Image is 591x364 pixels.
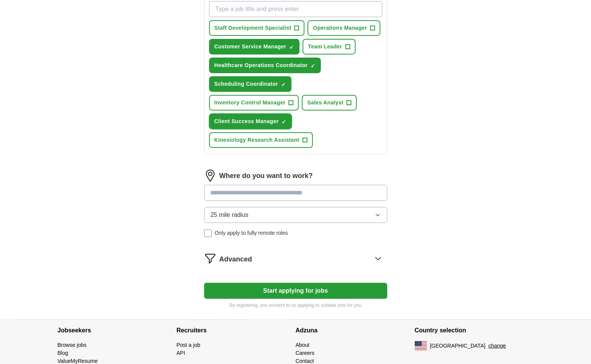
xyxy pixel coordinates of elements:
span: Scheduling Coordinator [214,80,278,88]
span: Advanced [219,254,252,265]
span: Sales Analyst [307,99,343,107]
span: Staff Development Specialist [214,24,291,32]
span: Kinesiology Research Assistant [214,136,300,144]
button: Healthcare Operations Coordinator✓ [209,58,321,73]
span: ✓ [311,63,315,69]
a: Contact [296,358,314,364]
a: About [296,342,310,348]
p: By registering, you consent to us applying to suitable jobs for you [204,302,387,309]
a: Browse jobs [58,342,87,348]
button: Kinesiology Research Assistant [209,132,313,148]
img: US flag [415,341,427,350]
span: Team Leader [308,43,342,51]
span: 25 mile radius [211,210,249,220]
button: Client Success Manager✓ [209,114,292,129]
span: [GEOGRAPHIC_DATA] [430,342,486,350]
button: 25 mile radius [204,207,387,223]
button: Scheduling Coordinator✓ [209,76,291,92]
input: Only apply to fully remote roles [204,229,212,237]
span: Client Success Manager [214,117,279,125]
button: Staff Development Specialist [209,20,305,36]
label: Where do you want to work? [219,171,313,181]
span: Healthcare Operations Coordinator [214,61,308,69]
span: ✓ [289,44,294,50]
button: Sales Analyst [302,95,357,111]
a: Blog [58,350,68,356]
img: filter [204,252,216,265]
button: Inventory Control Manager [209,95,299,111]
span: Customer Service Manager [214,43,287,51]
a: Careers [296,350,315,356]
input: Type a job title and press enter [209,1,382,17]
button: change [488,342,506,350]
button: Start applying for jobs [204,283,387,299]
a: API [177,350,185,356]
a: Post a job [177,342,200,348]
span: ✓ [281,82,286,88]
a: ValueMyResume [58,358,98,364]
span: Inventory Control Manager [214,99,286,107]
span: Only apply to fully remote roles [215,229,288,237]
button: Customer Service Manager✓ [209,39,300,55]
button: Operations Manager [308,20,380,36]
span: Operations Manager [313,24,367,32]
span: ✓ [282,119,286,125]
h4: Country selection [415,320,534,341]
button: Team Leader [303,39,355,55]
img: location.png [204,170,216,182]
